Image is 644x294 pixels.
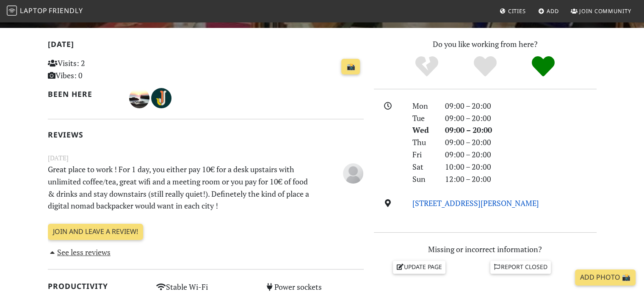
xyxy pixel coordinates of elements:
div: Yes [456,55,514,78]
div: Thu [407,136,439,148]
span: Jennifer Ho [151,92,171,102]
small: [DATE] [43,153,369,163]
div: 09:00 – 20:00 [440,124,602,136]
a: See less reviews [48,247,111,257]
div: 10:00 – 20:00 [440,161,602,173]
h2: Productivity [48,282,146,291]
a: Update page [393,261,445,273]
h2: Been here [48,90,119,99]
div: Sat [407,161,439,173]
div: Fri [407,148,439,161]
span: Anonymous [343,167,363,177]
div: Tue [407,112,439,124]
h2: [DATE] [48,40,364,52]
p: Do you like working from here? [374,38,597,50]
p: Missing or incorrect information? [374,243,597,256]
a: Report closed [490,261,551,273]
div: 12:00 – 20:00 [440,173,602,185]
div: 09:00 – 20:00 [440,148,602,161]
div: 09:00 – 20:00 [440,112,602,124]
span: Laptop [20,6,47,15]
span: Join Community [579,7,631,15]
span: Nuno [129,92,151,102]
span: Add [547,7,559,15]
div: Mon [407,100,439,112]
div: Sun [407,173,439,185]
a: Join Community [567,3,635,19]
img: LaptopFriendly [7,5,17,16]
div: 09:00 – 20:00 [440,136,602,148]
a: LaptopFriendly LaptopFriendly [7,4,83,19]
a: Cities [496,3,529,19]
h2: Reviews [48,130,364,139]
a: 📸 [341,59,360,75]
div: No [398,55,456,78]
a: [STREET_ADDRESS][PERSON_NAME] [412,198,539,208]
div: Wed [407,124,439,136]
a: Join and leave a review! [48,224,143,240]
p: Great place to work ! For 1 day, you either pay 10€ for a desk upstairs with unlimited coffee/tea... [43,163,315,212]
img: 3143-nuno.jpg [129,88,149,108]
span: Friendly [49,6,83,15]
a: Add [535,3,562,19]
img: blank-535327c66bd565773addf3077783bbfce4b00ec00e9fd257753287c682c7fa38.png [343,163,363,184]
div: 09:00 – 20:00 [440,100,602,112]
p: Visits: 2 Vibes: 0 [48,57,146,82]
span: Cities [508,7,526,15]
img: 3159-jennifer.jpg [151,88,171,108]
div: Definitely! [514,55,572,78]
